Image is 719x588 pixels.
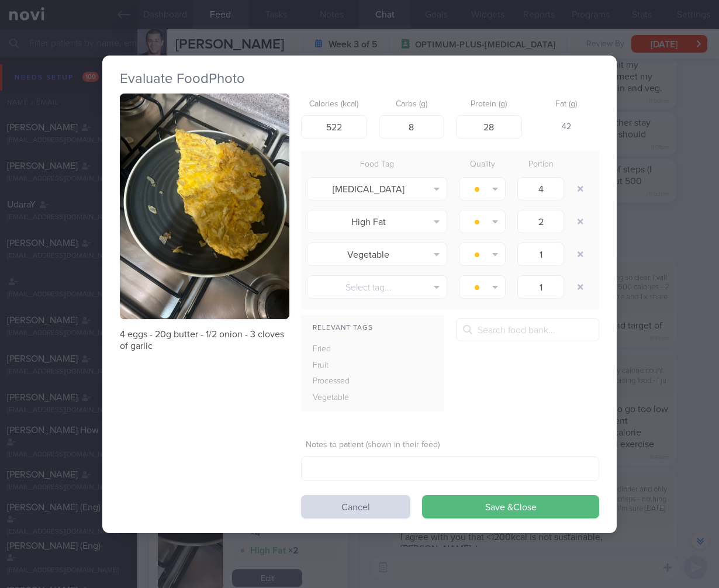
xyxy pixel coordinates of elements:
input: 1.0 [517,243,564,266]
label: Fat (g) [538,99,595,110]
div: Quality [453,157,511,173]
h2: Evaluate Food Photo [120,70,599,88]
button: Vegetable [307,243,447,266]
label: Protein (g) [461,99,517,110]
div: Food Tag [301,157,453,173]
button: Cancel [301,495,410,518]
button: Select tag... [307,275,447,299]
input: 1.0 [517,177,564,200]
div: 42 [534,115,600,140]
div: Vegetable [301,390,376,406]
button: Save &Close [422,495,599,518]
div: Relevant Tags [301,321,444,335]
input: 9 [456,115,522,139]
button: [MEDICAL_DATA] [307,177,447,200]
label: Calories (kcal) [306,99,362,110]
label: Carbs (g) [383,99,440,110]
div: Processed [301,373,376,390]
input: 1.0 [517,210,564,233]
label: Notes to patient (shown in their feed) [306,440,594,451]
div: Portion [511,157,570,173]
div: Fruit [301,358,376,374]
input: Search food bank... [456,318,599,341]
input: 33 [379,115,445,139]
input: 1.0 [517,275,564,299]
p: 4 eggs - 20g butter - 1/2 onion - 3 cloves of garlic [120,328,289,352]
button: High Fat [307,210,447,233]
img: 4 eggs - 20g butter - 1/2 onion - 3 cloves of garlic [120,94,289,320]
input: 250 [301,115,367,139]
div: Fried [301,341,376,358]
